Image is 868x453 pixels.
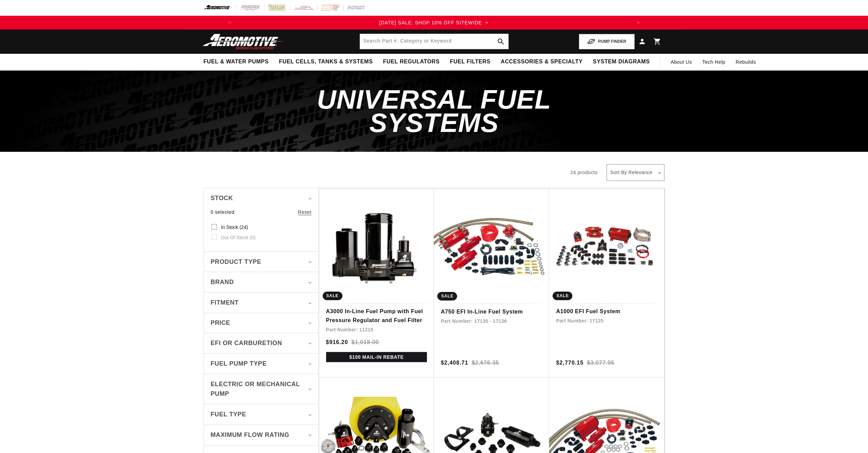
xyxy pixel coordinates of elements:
summary: Fuel Type (0 selected) [211,404,312,425]
div: Announcement [236,19,631,26]
summary: EFI or Carburetion (0 selected) [211,333,312,353]
span: Universal Fuel Systems [317,84,551,138]
summary: Fuel Filters [445,54,496,70]
summary: System Diagrams [588,54,655,70]
span: Tech Help [702,58,726,66]
span: EFI or Carburetion [211,338,282,348]
img: Aeromotive [201,34,286,50]
button: Translation missing: en.sections.announcements.next_announcement [632,16,645,29]
button: PUMP FINDER [579,34,634,49]
a: [DATE] SALE: SHOP 10% OFF SITEWIDE [236,19,631,26]
span: About Us [671,59,692,65]
button: Translation missing: en.sections.announcements.previous_announcement [223,16,236,29]
span: Fuel & Water Pumps [204,58,269,65]
input: Search by Part Number, Category or Keyword [360,34,508,49]
span: System Diagrams [593,58,650,65]
span: Electric or Mechanical Pump [211,379,306,399]
span: Brand [211,277,234,287]
span: Fitment [211,298,239,308]
a: About Us [665,54,697,70]
span: Maximum Flow Rating [211,430,289,440]
summary: Fuel Cells, Tanks & Systems [274,54,378,70]
span: Fuel Regulators [383,58,439,65]
slideshow-component: Translation missing: en.sections.announcements.announcement_bar [186,16,682,29]
span: Rebuilds [736,58,756,66]
summary: Fuel Pump Type (0 selected) [211,354,312,374]
summary: Maximum Flow Rating (0 selected) [211,425,312,445]
summary: Rebuilds [730,54,761,70]
button: search button [493,34,508,49]
span: Fuel Filters [450,58,491,65]
span: Accessories & Specialty [501,58,583,65]
summary: Fuel Regulators [378,54,444,70]
span: Fuel Pump Type [211,359,267,369]
a: A3000 In-Line Fuel Pump with Fuel Pressure Regulator and Fuel Filter [326,307,427,325]
a: A1000 EFI Fuel System [556,307,657,316]
span: 0 selected [211,208,235,216]
span: 24 products [570,170,598,175]
a: A750 EFI In-Line Fuel System [441,307,542,316]
summary: Fitment (0 selected) [211,293,312,313]
summary: Electric or Mechanical Pump (0 selected) [211,374,312,404]
span: Product type [211,257,261,267]
a: Reset [298,208,312,216]
summary: Fuel & Water Pumps [198,54,274,70]
span: [DATE] SALE: SHOP 10% OFF SITEWIDE [379,20,482,25]
span: In stock (24) [221,224,248,230]
div: 1 of 3 [236,19,631,26]
summary: Stock (0 selected) [211,188,312,208]
summary: Accessories & Specialty [496,54,588,70]
summary: Tech Help [697,54,731,70]
span: Fuel Type [211,409,246,419]
span: Price [211,318,230,328]
span: Fuel Cells, Tanks & Systems [279,58,373,65]
summary: Product type (0 selected) [211,252,312,272]
span: Stock [211,193,233,203]
span: Out of stock (0) [221,234,256,241]
summary: Price [211,313,312,333]
summary: Brand (0 selected) [211,272,312,292]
